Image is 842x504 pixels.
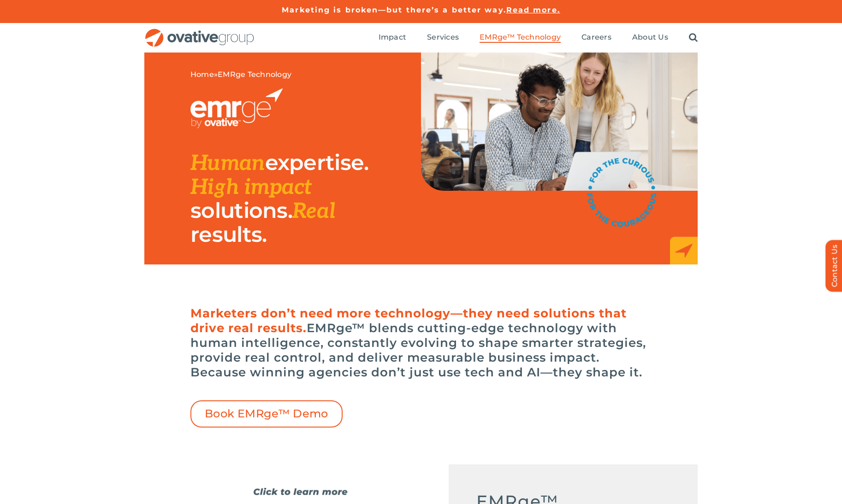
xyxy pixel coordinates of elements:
[581,33,611,43] a: Careers
[190,197,292,223] span: solutions.
[480,33,561,42] span: EMRge™ Technology
[632,33,668,42] span: About Us
[190,306,652,380] h6: EMRge™ blends cutting-edge technology with human intelligence, constantly evolving to shape smart...
[292,199,335,224] span: Real
[379,33,406,42] span: Impact
[144,28,255,36] a: OG_Full_horizontal_RGB
[190,70,291,79] span: »
[190,175,312,200] span: High impact
[190,151,265,176] span: Human
[265,149,369,176] span: expertise.
[689,33,698,43] a: Search
[218,70,291,79] span: EMRge Technology
[581,33,611,42] span: Careers
[427,33,459,42] span: Services
[205,407,328,421] span: Book EMRge™ Demo
[282,6,506,14] a: Marketing is broken—but there’s a better way.
[480,33,561,43] a: EMRge™ Technology
[190,70,214,79] a: Home
[190,221,267,247] span: results.
[190,400,343,428] a: Book EMRge™ Demo
[190,306,627,335] span: Marketers don’t need more technology—they need solutions that drive real results.
[379,33,406,43] a: Impact
[632,33,668,43] a: About Us
[427,33,459,43] a: Services
[670,237,698,264] img: EMRge_HomePage_Elements_Arrow Box
[379,23,698,53] nav: Menu
[506,6,560,14] a: Read more.
[421,53,698,191] img: EMRge Landing Page Header Image
[190,88,283,128] img: EMRGE_RGB_wht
